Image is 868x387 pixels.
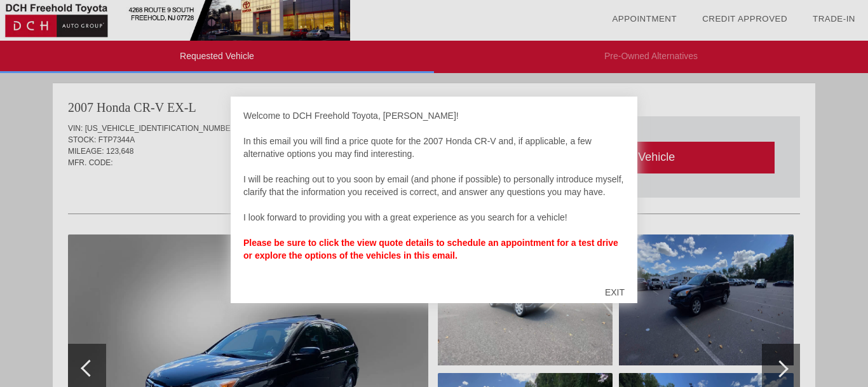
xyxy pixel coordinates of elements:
[592,273,637,311] div: EXIT
[813,14,855,24] a: Trade-In
[702,14,787,24] a: Credit Approved
[243,109,625,275] div: Welcome to DCH Freehold Toyota, [PERSON_NAME]! In this email you will find a price quote for the ...
[243,238,618,261] b: Please be sure to click the view quote details to schedule an appointment for a test drive or exp...
[612,14,677,24] a: Appointment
